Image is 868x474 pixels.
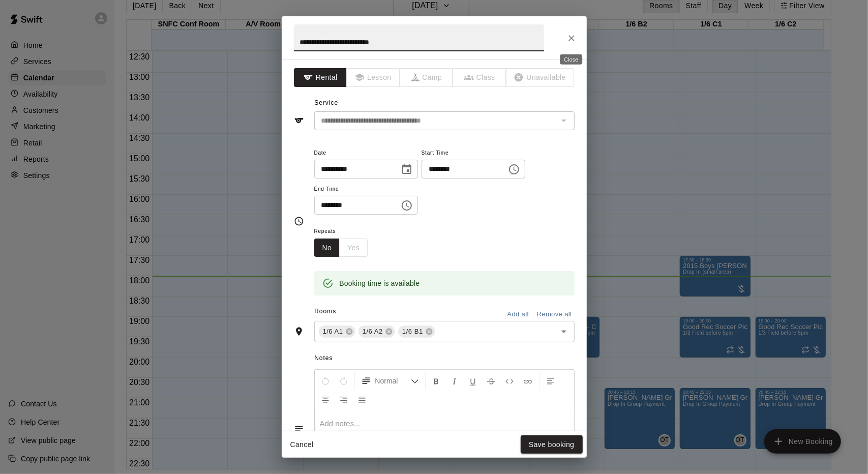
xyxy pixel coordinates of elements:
[294,68,347,87] button: Rental
[294,327,304,337] svg: Rooms
[314,308,336,315] span: Rooms
[358,327,387,337] span: 1/6 A2
[422,146,525,160] span: Start Time
[397,159,417,180] button: Choose date, selected date is Aug 21, 2025
[400,68,454,87] span: The type of an existing booking cannot be changed
[340,274,420,292] div: Booking time is available
[501,372,518,390] button: Insert Code
[317,390,334,408] button: Center Align
[294,115,304,126] svg: Service
[314,99,338,106] span: Service
[294,424,304,434] svg: Notes
[347,68,400,87] span: The type of an existing booking cannot be changed
[534,307,575,322] button: Remove all
[319,325,355,338] div: 1/6 A1
[504,159,524,180] button: Choose time, selected time is 7:00 PM
[375,376,411,386] span: Normal
[353,390,371,408] button: Justify Align
[521,435,583,454] button: Save booking
[398,325,435,338] div: 1/6 B1
[319,327,347,337] span: 1/6 A1
[464,372,482,390] button: Format Underline
[398,327,427,337] span: 1/6 B1
[314,239,368,257] div: outlined button group
[314,239,340,257] button: No
[562,29,581,47] button: Close
[446,372,463,390] button: Format Italics
[483,372,500,390] button: Format Strikethrough
[428,372,445,390] button: Format Bold
[314,111,575,130] div: The service of an existing booking cannot be changed
[357,372,423,390] button: Formatting Options
[286,435,318,454] button: Cancel
[335,390,352,408] button: Right Align
[294,216,304,226] svg: Timing
[335,372,352,390] button: Redo
[453,68,506,87] span: The type of an existing booking cannot be changed
[557,324,571,339] button: Open
[314,146,418,160] span: Date
[314,350,574,367] span: Notes
[397,195,417,216] button: Choose time, selected time is 8:00 PM
[317,372,334,390] button: Undo
[358,325,395,338] div: 1/6 A2
[519,372,536,390] button: Insert Link
[506,68,575,87] span: The type of an existing booking cannot be changed
[502,307,534,322] button: Add all
[314,225,376,239] span: Repeats
[314,183,418,196] span: End Time
[560,54,582,65] div: Close
[542,372,559,390] button: Left Align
